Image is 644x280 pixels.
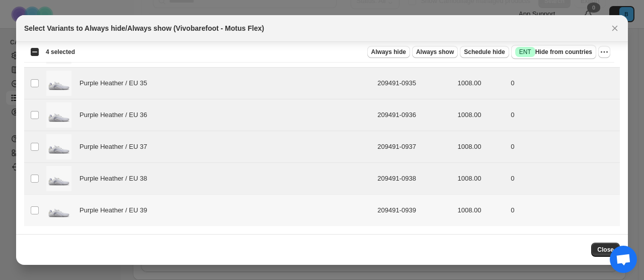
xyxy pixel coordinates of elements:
img: 209491-09_Side.jpg [46,166,71,191]
button: Always show [412,46,458,58]
img: 209491-09_Side.jpg [46,102,71,128]
span: Purple Heather / EU 35 [79,78,152,88]
a: Open chat [610,246,637,273]
td: 209491-0935 [374,67,454,99]
button: Schedule hide [460,46,509,58]
button: Close [608,21,622,35]
span: ENT [519,48,531,56]
td: 1008.00 [454,131,508,162]
span: Purple Heather / EU 36 [79,110,152,120]
td: 1008.00 [454,162,508,194]
td: 1008.00 [454,67,508,99]
span: Purple Heather / EU 37 [79,142,152,152]
td: 209491-0937 [374,131,454,162]
td: 0 [508,194,620,226]
span: Hide from countries [515,47,592,57]
button: More actions [598,46,610,58]
td: 209491-0939 [374,194,454,226]
span: Always hide [371,48,406,56]
td: 1008.00 [454,194,508,226]
td: 1008.00 [454,99,508,131]
td: 209491-0938 [374,162,454,194]
button: Close [591,243,620,257]
img: 209491-09_Side.jpg [46,134,71,159]
span: Purple Heather / EU 39 [79,205,152,215]
td: 0 [508,162,620,194]
td: 0 [508,131,620,162]
span: Always show [416,48,454,56]
td: 209491-0936 [374,99,454,131]
button: Always hide [367,46,410,58]
span: Schedule hide [464,48,505,56]
td: 0 [508,67,620,99]
img: 209491-09_Side.jpg [46,71,71,96]
td: 0 [508,99,620,131]
span: Close [597,246,614,254]
button: SuccessENTHide from countries [511,45,596,59]
span: 4 selected [46,48,75,56]
img: 209491-09_Side.jpg [46,198,71,223]
h2: Select Variants to Always hide/Always show (Vivobarefoot - Motus Flex) [24,23,264,33]
span: Purple Heather / EU 38 [79,174,152,184]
